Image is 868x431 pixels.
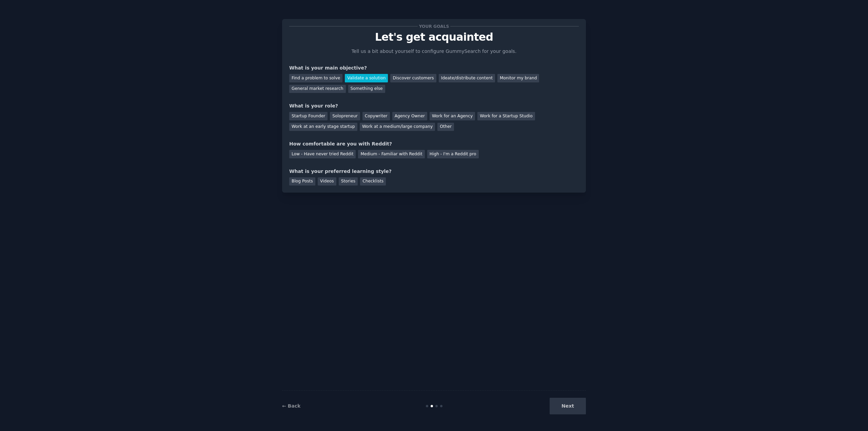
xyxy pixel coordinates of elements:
[358,150,425,158] div: Medium - Familiar with Reddit
[289,64,579,72] div: What is your main objective?
[362,112,390,120] div: Copywriter
[339,177,358,186] div: Stories
[430,112,475,120] div: Work for an Agency
[289,150,356,158] div: Low - Have never tried Reddit
[360,123,435,131] div: Work at a medium/large company
[289,102,579,110] div: What is your role?
[289,168,579,175] div: What is your preferred learning style?
[289,177,315,186] div: Blog Posts
[318,177,336,186] div: Videos
[289,85,346,93] div: General market research
[289,112,328,120] div: Startup Founder
[349,48,519,55] p: Tell us a bit about yourself to configure GummySearch for your goals.
[439,74,495,82] div: Ideate/distribute content
[289,140,579,148] div: How comfortable are you with Reddit?
[360,177,386,186] div: Checklists
[390,74,436,82] div: Discover customers
[392,112,427,120] div: Agency Owner
[348,85,385,93] div: Something else
[289,123,357,131] div: Work at an early stage startup
[289,31,579,43] p: Let's get acquainted
[289,74,342,82] div: Find a problem to solve
[282,403,300,409] a: ← Back
[437,123,454,131] div: Other
[427,150,479,158] div: High - I'm a Reddit pro
[345,74,388,82] div: Validate a solution
[477,112,535,120] div: Work for a Startup Studio
[497,74,539,82] div: Monitor my brand
[330,112,360,120] div: Solopreneur
[418,23,450,30] span: Your goals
